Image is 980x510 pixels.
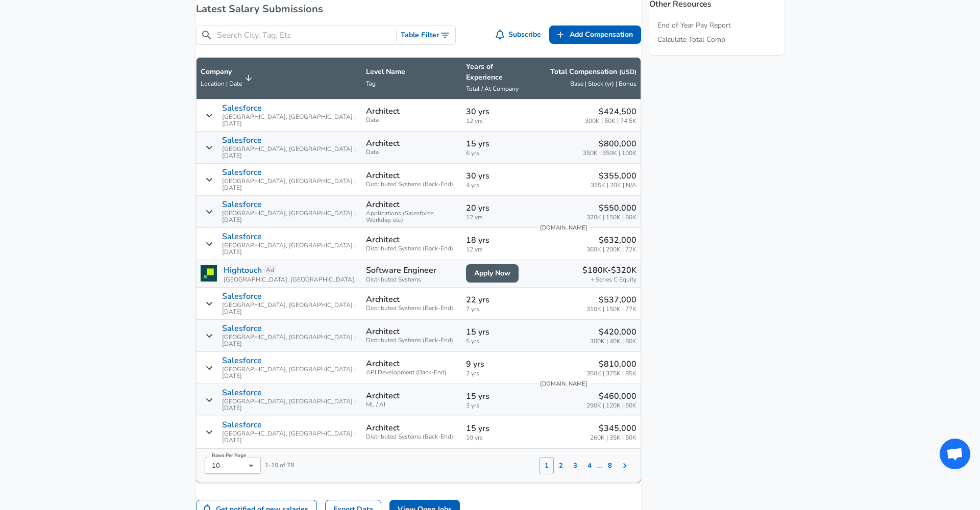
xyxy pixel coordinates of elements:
span: 4 yrs [466,182,529,189]
span: [GEOGRAPHIC_DATA], [GEOGRAPHIC_DATA] | [DATE] [222,210,358,223]
span: [GEOGRAPHIC_DATA], [GEOGRAPHIC_DATA] | [DATE] [222,366,358,379]
span: 5 yrs [466,338,529,345]
span: 7 yrs [466,306,529,313]
table: Salary Submissions [196,57,641,483]
span: 350K | 375K | 85K [586,370,636,377]
span: 12 yrs [466,246,529,253]
span: 260K | 35K | 50K [590,435,636,441]
span: [GEOGRAPHIC_DATA], [GEOGRAPHIC_DATA] | [DATE] [222,178,358,191]
p: 9 yrs [466,358,529,370]
p: Salesforce [222,356,262,365]
span: Data [366,149,458,156]
input: Search City, Tag, Etc [217,29,392,42]
p: Salesforce [222,420,262,429]
span: Base | Stock (yr) | Bonus [570,80,636,88]
span: Total / At Company [466,85,519,93]
a: End of Year Pay Report [657,20,731,31]
p: Years of Experience [466,62,529,82]
a: Hightouch [224,264,262,276]
p: Salesforce [222,200,262,209]
span: Applications (Salesforce, Workday, etc) [366,210,458,223]
p: Level Name [366,67,458,77]
p: ... [597,460,603,472]
p: $550,000 [586,202,636,214]
p: Salesforce [222,388,262,397]
span: Location | Date [201,80,242,88]
p: $632,000 [586,234,636,246]
span: API Development (Back-End) [366,369,458,376]
span: Tag [366,80,376,88]
span: 360K | 200K | 72K [586,246,636,253]
a: Ad [264,265,276,275]
p: 20 yrs [466,202,529,214]
h6: Latest Salary Submissions [196,1,641,17]
button: 1 [540,457,554,474]
span: Distributed Systems (Back-End) [366,181,458,188]
p: Architect [366,200,400,209]
p: Salesforce [222,292,262,301]
p: 18 yrs [466,234,529,246]
p: $345,000 [590,422,636,435]
p: Salesforce [222,324,262,333]
span: Data [366,117,458,123]
span: [GEOGRAPHIC_DATA], [GEOGRAPHIC_DATA] | [DATE] [222,398,358,412]
p: Salesforce [222,136,262,145]
span: Distributed Systems (Back-End) [366,305,458,312]
span: [GEOGRAPHIC_DATA], [GEOGRAPHIC_DATA] | [DATE] [222,114,358,127]
a: Apply Now [466,264,519,283]
span: Distributed Systems (Back-End) [366,433,458,440]
span: [GEOGRAPHIC_DATA], [GEOGRAPHIC_DATA] | [DATE] [222,302,358,315]
span: Distributed Systems (Back-End) [366,245,458,252]
button: 2 [554,457,568,474]
span: 10 yrs [466,435,529,441]
span: 350K | 350K | 100K [583,150,636,157]
button: Subscribe [494,25,546,44]
span: 320K | 150K | 80K [586,214,636,221]
p: 15 yrs [466,390,529,402]
span: 310K | 150K | 77K [586,306,636,313]
p: 15 yrs [466,422,529,435]
p: Company [201,67,242,77]
span: 2 yrs [466,370,529,377]
p: 30 yrs [466,170,529,182]
span: 335K | 20K | N/A [591,182,636,189]
span: 12 yrs [466,118,529,124]
label: Rows Per Page [212,452,246,458]
p: Architect [366,139,400,148]
p: Total Compensation [550,67,636,77]
p: Salesforce [222,168,262,177]
span: 6 yrs [466,150,529,157]
span: [GEOGRAPHIC_DATA], [GEOGRAPHIC_DATA] | [DATE] [222,334,358,347]
p: Architect [366,359,400,368]
p: Architect [366,391,400,400]
button: 8 [603,457,617,474]
p: $810,000 [586,358,636,370]
span: Distributed Systems (Back-End) [366,337,458,344]
span: [GEOGRAPHIC_DATA], [GEOGRAPHIC_DATA] | [DATE] [222,146,358,159]
span: ML / AI [366,401,458,408]
p: $537,000 [586,294,636,306]
p: 30 yrs [466,106,529,118]
p: Architect [366,107,400,116]
span: Distributed Systems [366,276,458,283]
span: CompanyLocation | Date [201,67,255,89]
p: Salesforce [222,104,262,113]
p: Architect [366,235,400,244]
span: 300K | 50K | 74.5K [585,118,636,124]
a: Add Compensation [549,25,641,44]
p: $800,000 [583,138,636,150]
p: $355,000 [591,170,636,182]
span: Total Compensation (USD) Base | Stock (yr) | Bonus [537,67,636,89]
p: $424,500 [585,106,636,118]
p: $420,000 [590,326,636,338]
p: 15 yrs [466,326,529,338]
a: Calculate Total Comp [657,35,725,45]
span: [GEOGRAPHIC_DATA], [GEOGRAPHIC_DATA] [224,276,354,283]
button: (USD) [619,68,636,76]
span: 300K | 40K | 80K [590,338,636,345]
span: + Series C Equity [591,276,636,283]
span: 3 yrs [466,402,529,409]
p: 22 yrs [466,294,529,306]
button: 3 [568,457,582,474]
div: 10 [205,457,261,474]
